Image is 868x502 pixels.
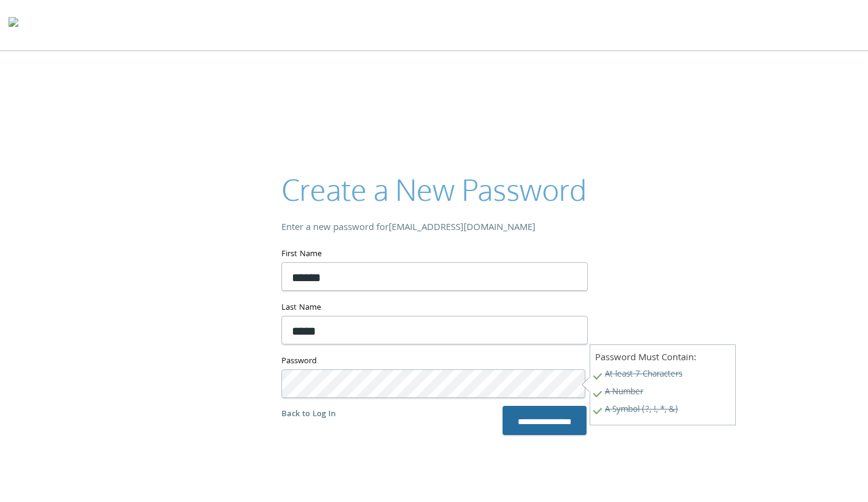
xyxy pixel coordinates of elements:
[595,385,730,402] span: A Number
[9,13,18,37] img: todyl-logo-dark.svg
[281,354,587,369] label: Password
[281,301,587,316] label: Last Name
[595,367,730,385] span: At least 7 Characters
[590,344,736,425] div: Password Must Contain:
[595,402,730,420] span: A Symbol (?, !, *, &)
[281,408,336,421] a: Back to Log In
[281,169,587,210] h2: Create a New Password
[281,247,587,262] label: First Name
[281,220,587,237] div: Enter a new password for [EMAIL_ADDRESS][DOMAIN_NAME]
